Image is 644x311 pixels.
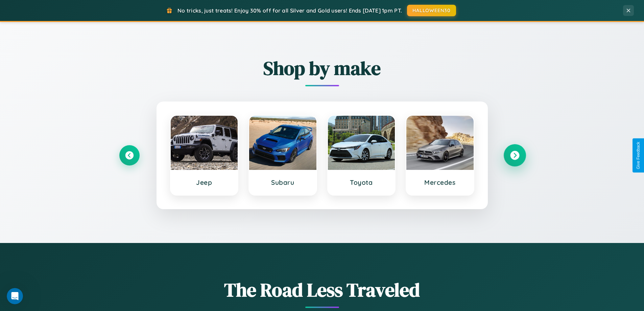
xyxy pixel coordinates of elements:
h3: Jeep [177,178,231,186]
button: HALLOWEEN30 [407,5,456,16]
h3: Mercedes [413,178,467,186]
iframe: Intercom live chat [7,288,23,304]
div: Give Feedback [636,142,641,169]
h3: Toyota [335,178,388,186]
h2: Shop by make [119,55,525,81]
h1: The Road Less Traveled [119,277,525,303]
span: No tricks, just treats! Enjoy 30% off for all Silver and Gold users! Ends [DATE] 1pm PT. [177,7,402,14]
h3: Subaru [256,178,310,186]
